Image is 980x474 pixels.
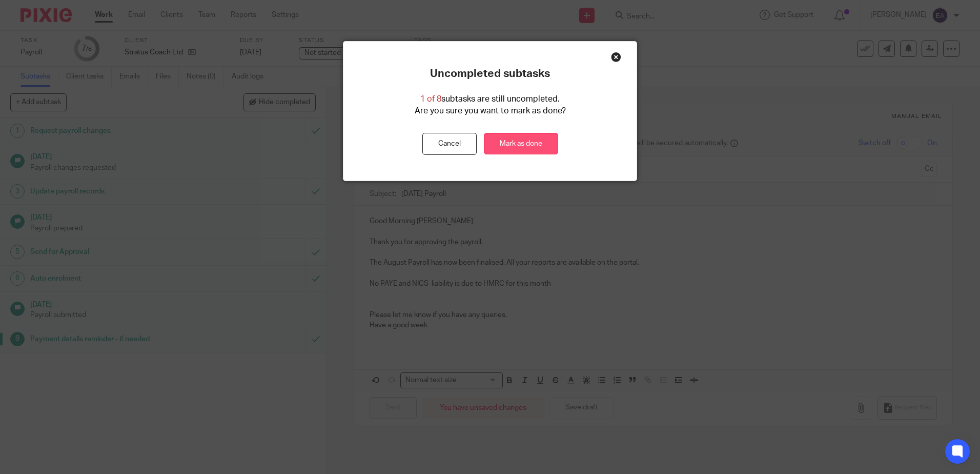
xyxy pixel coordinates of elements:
[484,133,558,155] a: Mark as done
[430,67,550,81] p: Uncompleted subtasks
[611,52,621,62] div: Close this dialog window
[420,93,560,105] p: subtasks are still uncompleted.
[420,95,441,103] span: 1 of 8
[422,133,477,155] button: Cancel
[415,105,566,117] p: Are you sure you want to mark as done?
